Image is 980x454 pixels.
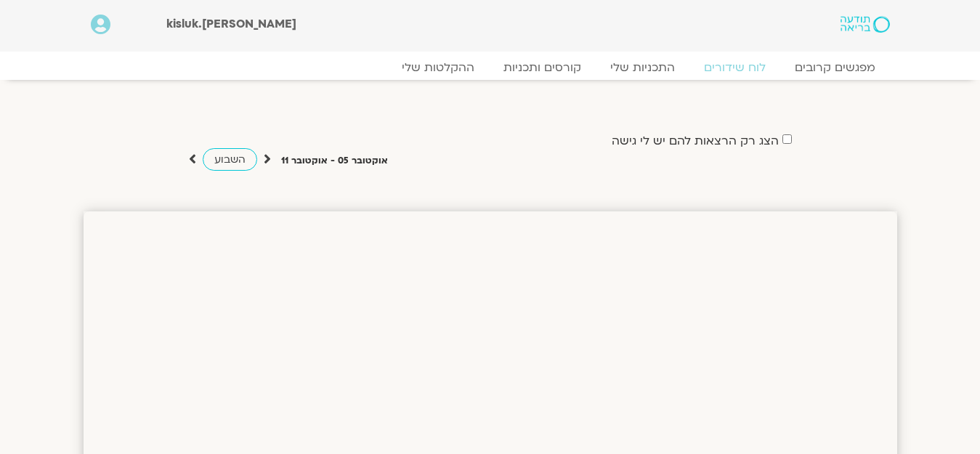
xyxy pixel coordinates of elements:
label: הצג רק הרצאות להם יש לי גישה [612,134,779,147]
span: [PERSON_NAME].kisluk [166,16,296,32]
a: התכניות שלי [596,60,689,75]
a: קורסים ותכניות [489,60,596,75]
a: ההקלטות שלי [387,60,489,75]
a: מפגשים קרובים [780,60,890,75]
nav: Menu [91,60,890,75]
p: אוקטובר 05 - אוקטובר 11 [281,153,388,169]
a: לוח שידורים [689,60,780,75]
span: השבוע [214,153,246,166]
a: השבוע [203,148,257,171]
